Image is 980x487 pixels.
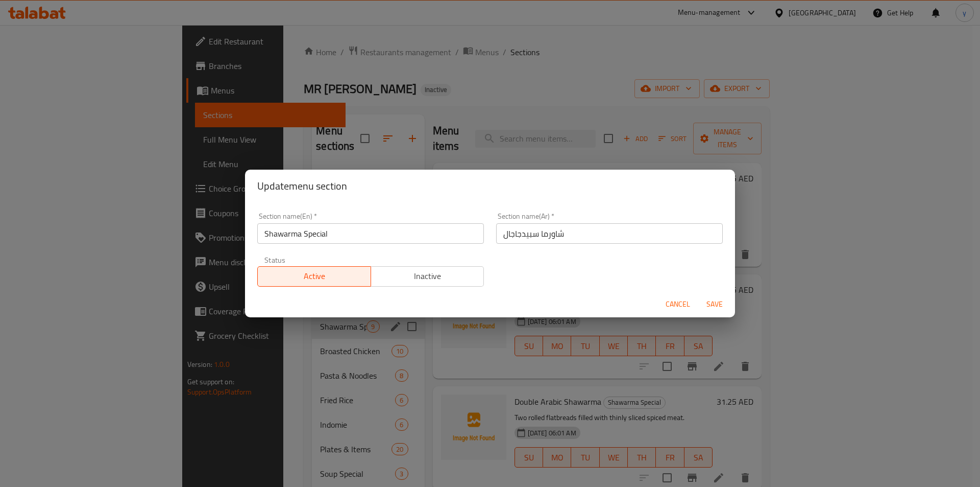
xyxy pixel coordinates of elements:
span: Inactive [375,269,480,284]
span: Save [702,298,727,311]
button: Save [698,295,731,314]
span: Cancel [666,298,690,311]
span: Active [262,269,367,284]
input: Please enter section name(ar) [496,223,723,244]
button: Inactive [371,266,484,287]
button: Cancel [661,295,694,314]
button: Active [257,266,371,287]
input: Please enter section name(en) [257,223,484,244]
h2: Update menu section [257,178,723,194]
